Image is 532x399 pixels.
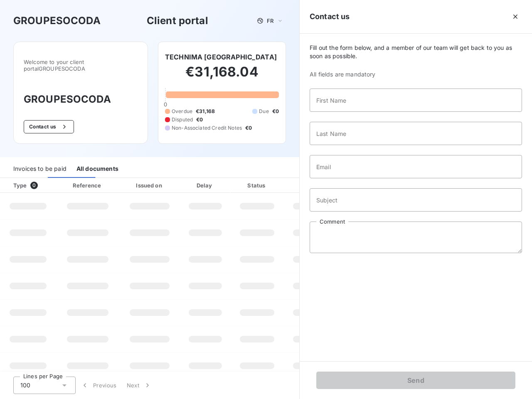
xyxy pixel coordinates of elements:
button: Send [316,372,515,389]
span: All fields are mandatory [310,70,522,79]
span: €0 [245,124,252,132]
div: Delay [182,181,229,190]
input: placeholder [310,155,522,178]
input: placeholder [310,188,522,212]
h2: €31,168.04 [165,64,279,89]
span: €31,168 [196,108,215,115]
span: FR [267,17,273,24]
span: €0 [272,108,279,115]
button: Next [122,377,157,394]
h3: GROUPESOCODA [24,92,138,107]
span: Non-Associated Credit Notes [172,124,242,132]
h3: Client portal [147,13,208,28]
h5: Contact us [310,11,350,22]
div: Invoices to be paid [13,160,66,178]
span: Overdue [172,108,192,115]
div: Status [232,181,282,190]
input: placeholder [310,89,522,112]
button: Contact us [24,120,74,133]
span: Disputed [172,116,193,123]
h3: GROUPESOCODA [13,13,101,28]
div: Issued on [121,181,178,190]
div: Amount [285,181,338,190]
input: placeholder [310,122,522,145]
h6: TECHNIMA [GEOGRAPHIC_DATA] [165,52,277,62]
div: Type [8,181,54,190]
span: Welcome to your client portal GROUPESOCODA [24,59,138,72]
span: €0 [196,116,203,123]
span: Due [259,108,268,115]
span: 0 [164,101,167,108]
div: All documents [76,160,118,178]
div: Reference [73,182,101,189]
span: Fill out the form below, and a member of our team will get back to you as soon as possible. [310,44,522,60]
span: 0 [30,182,38,189]
button: Previous [76,377,122,394]
span: 100 [20,381,30,389]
